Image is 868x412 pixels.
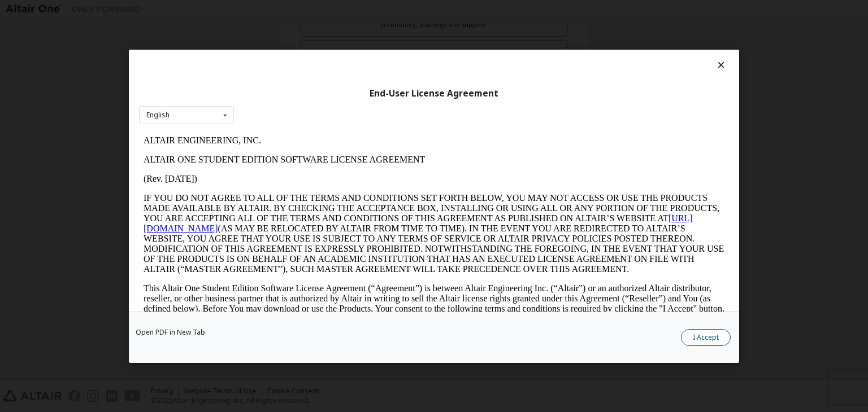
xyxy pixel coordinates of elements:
div: English [146,112,170,119]
p: (Rev. [DATE]) [5,43,585,53]
p: ALTAIR ONE STUDENT EDITION SOFTWARE LICENSE AGREEMENT [5,24,585,34]
p: IF YOU DO NOT AGREE TO ALL OF THE TERMS AND CONDITIONS SET FORTH BELOW, YOU MAY NOT ACCESS OR USE... [5,62,585,143]
a: [URL][DOMAIN_NAME] [5,82,554,102]
a: Open PDF in New Tab [136,329,205,336]
button: I Accept [681,329,731,346]
div: End-User License Agreement [139,87,729,99]
p: ALTAIR ENGINEERING, INC. [5,5,585,15]
p: This Altair One Student Edition Software License Agreement (“Agreement”) is between Altair Engine... [5,152,585,193]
